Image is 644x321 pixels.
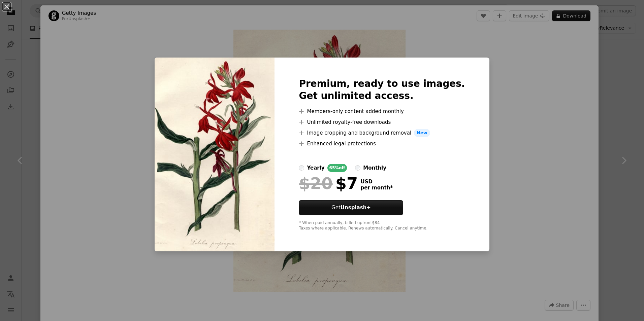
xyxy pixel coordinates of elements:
[360,179,393,185] span: USD
[355,165,360,171] input: monthly
[299,175,332,192] span: $20
[299,200,403,215] button: GetUnsplash+
[299,140,465,148] li: Enhanced legal protections
[299,220,465,231] div: * When paid annually, billed upfront $84 Taxes where applicable. Renews automatically. Cancel any...
[155,58,275,251] img: premium_photo-1667238853956-497554af19fe
[360,185,393,191] span: per month *
[299,129,465,137] li: Image cropping and background removal
[299,107,465,115] li: Members-only content added monthly
[341,205,371,211] strong: Unsplash+
[299,165,304,171] input: yearly65%off
[299,118,465,126] li: Unlimited royalty-free downloads
[299,175,358,192] div: $7
[327,164,347,172] div: 65% off
[299,78,465,102] h2: Premium, ready to use images. Get unlimited access.
[307,164,324,172] div: yearly
[363,164,386,172] div: monthly
[414,129,430,137] span: New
